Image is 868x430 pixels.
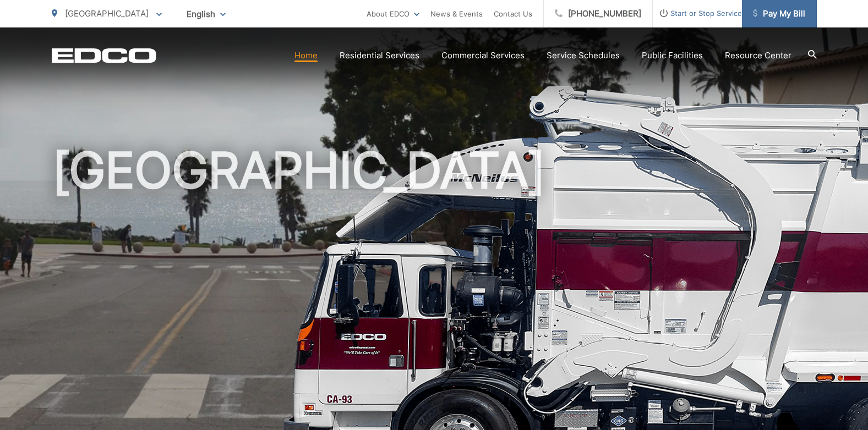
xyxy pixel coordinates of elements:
[340,49,419,62] a: Residential Services
[294,49,318,62] a: Home
[430,7,483,20] a: News & Events
[725,49,791,62] a: Resource Center
[753,7,805,20] span: Pay My Bill
[441,49,525,62] a: Commercial Services
[65,8,149,19] span: [GEOGRAPHIC_DATA]
[494,7,532,20] a: Contact Us
[547,49,620,62] a: Service Schedules
[178,4,234,24] span: English
[642,49,703,62] a: Public Facilities
[367,7,419,20] a: About EDCO
[52,48,156,63] a: EDCD logo. Return to the homepage.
